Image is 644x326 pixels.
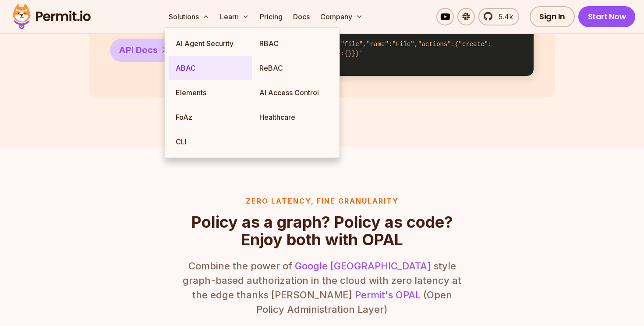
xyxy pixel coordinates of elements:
[169,105,252,129] a: FoAz
[169,31,252,56] a: AI Agent Security
[169,80,252,105] a: Elements
[493,11,513,22] span: 5.4k
[418,41,451,48] span: "actions"
[182,213,462,248] h2: Policy as a graph? Policy as code? Enjoy both with OPAL
[265,38,534,60] code: -- -raw '{ : , : , :{ :{}, :{}, :{}}}'
[9,2,95,32] img: Permit logo
[182,259,462,317] p: Combine the power of style graph-based authorization in the cloud with zero latency at the edge t...
[530,6,575,27] a: Sign In
[578,6,636,27] a: Start Now
[169,56,252,80] a: ABAC
[182,196,462,206] h3: Zero latency, fine granularity
[256,8,286,25] a: Pricing
[165,8,213,25] button: Solutions
[295,260,431,272] a: Google [GEOGRAPHIC_DATA]
[366,41,388,48] span: "name"
[252,31,336,56] a: RBAC
[252,56,336,80] a: ReBAC
[119,44,158,56] span: API Docs
[478,8,519,25] a: 5.4k
[341,41,363,48] span: "file"
[110,39,177,62] a: API Docs
[355,289,421,301] a: Permit's OPAL
[459,41,488,48] span: "create"
[290,8,313,25] a: Docs
[392,41,414,48] span: "File"
[252,80,336,105] a: AI Access Control
[317,8,366,25] button: Company
[169,129,252,154] a: CLI
[216,8,253,25] button: Learn
[252,105,336,129] a: Healthcare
